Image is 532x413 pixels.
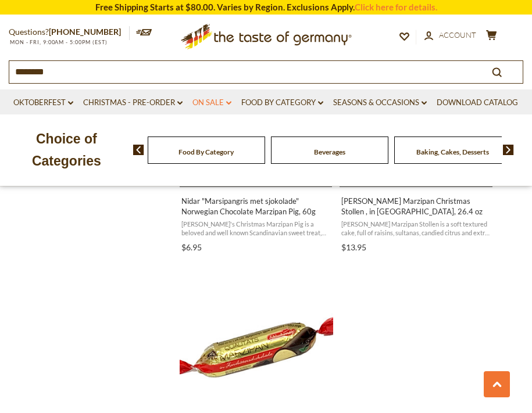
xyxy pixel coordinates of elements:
[333,96,427,109] a: Seasons & Occasions
[181,242,202,252] span: $6.95
[355,2,437,12] a: Click here for details.
[133,145,144,155] img: previous arrow
[503,145,514,155] img: next arrow
[424,29,476,42] a: Account
[9,39,108,45] span: MON - FRI, 9:00AM - 5:00PM (EST)
[9,25,130,39] p: Questions?
[439,30,476,39] span: Account
[437,96,518,109] a: Download Catalog
[314,148,345,156] a: Beverages
[49,27,121,37] a: [PHONE_NUMBER]
[178,148,234,156] a: Food By Category
[416,148,489,156] a: Baking, Cakes, Desserts
[181,220,332,238] span: [PERSON_NAME]'s Christmas Marzipan Pig is a beloved and well known Scandinavian sweet treat, hand...
[13,96,73,109] a: Oktoberfest
[192,96,231,109] a: On Sale
[181,196,332,217] span: Nidar "Marsipangris met sjokolade" Norwegian Chocolate Marzipan Pig, 60g
[241,96,323,109] a: Food By Category
[341,196,492,217] span: [PERSON_NAME] Marzipan Christmas Stollen , in [GEOGRAPHIC_DATA], 26.4 oz
[83,96,183,109] a: Christmas - PRE-ORDER
[341,220,492,238] span: [PERSON_NAME] Marzipan Stollen is a soft textured cake, full of raisins, sultanas, candied citrus...
[341,242,366,252] span: $13.95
